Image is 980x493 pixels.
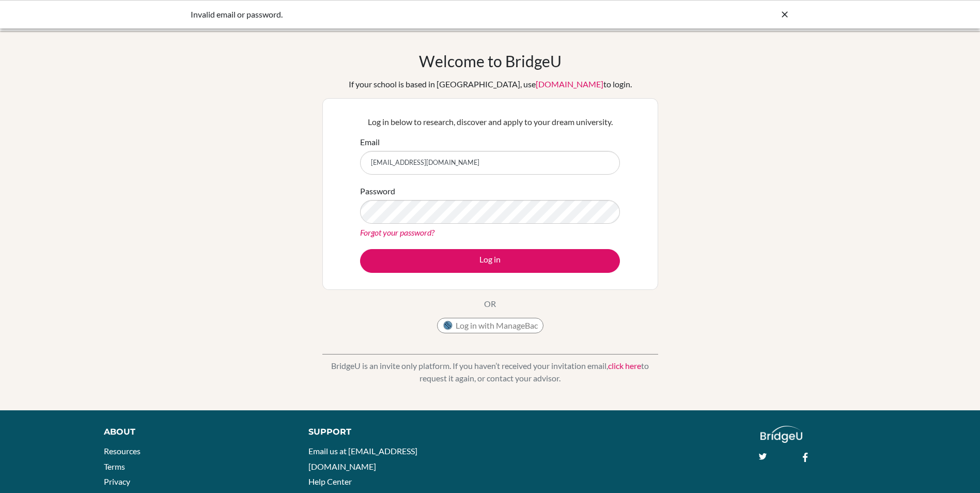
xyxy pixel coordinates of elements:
[360,116,620,128] p: Log in below to research, discover and apply to your dream university.
[322,360,658,384] p: BridgeU is an invite only platform. If you haven’t received your invitation email, to request it ...
[308,426,478,438] div: Support
[360,249,620,273] button: Log in
[437,318,543,333] button: Log in with ManageBac
[104,461,125,471] a: Terms
[419,52,562,70] h1: Welcome to BridgeU
[536,79,603,89] a: [DOMAIN_NAME]
[608,361,641,371] a: click here
[104,476,130,486] a: Privacy
[104,446,141,456] a: Resources
[349,78,632,90] div: If your school is based in [GEOGRAPHIC_DATA], use to login.
[308,446,417,471] a: Email us at [EMAIL_ADDRESS][DOMAIN_NAME]
[360,136,380,148] label: Email
[360,185,395,197] label: Password
[760,426,802,443] img: logo_white@2x-f4f0deed5e89b7ecb1c2cc34c3e3d731f90f0f143d5ea2071677605dd97b5244.png
[484,298,496,310] p: OR
[308,476,352,486] a: Help Center
[104,426,285,438] div: About
[191,8,635,21] div: Invalid email or password.
[360,227,434,237] a: Forgot your password?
